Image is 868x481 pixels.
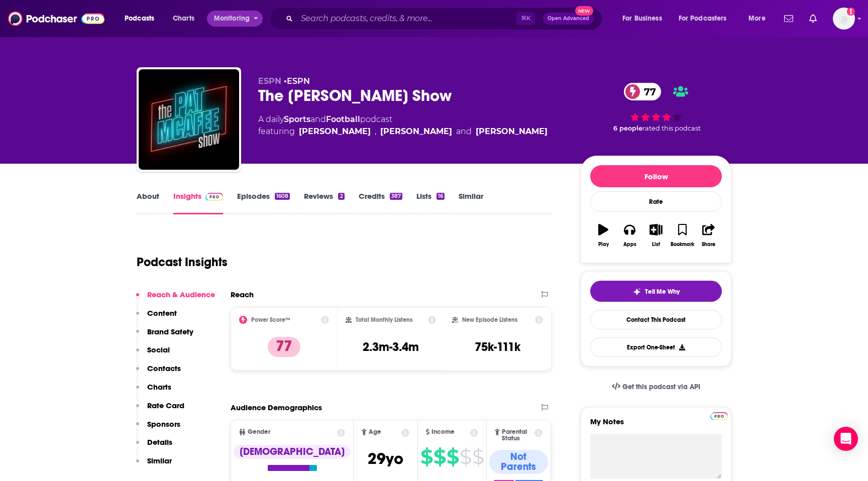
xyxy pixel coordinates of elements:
div: A daily podcast [258,113,548,138]
img: The Pat McAfee Show [139,69,239,170]
button: Open AdvancedNew [543,13,594,25]
button: Contacts [136,364,181,382]
svg: Add a profile image [847,8,855,16]
span: , [375,126,376,138]
h3: 2.3m-3.4m [363,339,419,354]
div: Share [702,242,715,248]
p: Brand Safety [147,327,193,336]
span: • [284,76,310,86]
a: Show notifications dropdown [780,10,797,27]
a: Reviews2 [304,191,344,214]
span: $ [472,449,484,465]
h2: Audience Demographics [231,403,322,412]
div: 77 6 peoplerated this podcast [581,76,731,139]
span: featuring [258,126,548,138]
div: Not Parents [489,450,548,474]
button: Charts [136,382,171,401]
p: Social [147,345,170,354]
span: $ [460,449,471,465]
a: Sports [284,114,310,124]
span: Get this podcast via API [622,383,700,391]
p: Contacts [147,364,181,373]
span: New [575,6,593,16]
p: Charts [147,382,171,392]
button: Show profile menu [833,8,855,30]
p: Rate Card [147,401,184,410]
span: $ [420,449,432,465]
span: Monitoring [214,12,250,26]
img: tell me why sparkle [633,288,641,296]
button: open menu [615,11,675,27]
div: List [652,242,660,248]
div: Search podcasts, credits, & more... [279,7,612,30]
label: My Notes [590,417,722,434]
button: open menu [118,11,167,27]
button: Brand Safety [136,327,193,345]
div: Play [598,242,609,248]
div: 2 [338,193,344,200]
span: $ [447,449,459,465]
button: Reach & Audience [136,290,215,308]
button: Bookmark [669,217,695,254]
button: Apps [616,217,642,254]
div: [PERSON_NAME] [299,126,371,138]
p: Reach & Audience [147,290,215,299]
span: Gender [248,429,270,435]
h2: Power Score™ [251,316,290,323]
h2: Reach [231,290,254,299]
div: [DEMOGRAPHIC_DATA] [234,445,351,459]
span: More [748,12,766,26]
span: Parental Status [502,429,533,442]
button: tell me why sparkleTell Me Why [590,281,722,302]
span: For Business [622,12,662,26]
a: Lists16 [416,191,445,214]
button: Sponsors [136,419,180,438]
div: [PERSON_NAME] [380,126,452,138]
div: Open Intercom Messenger [834,427,858,451]
input: Search podcasts, credits, & more... [297,11,516,27]
button: Play [590,217,616,254]
h3: 75k-111k [475,339,520,354]
button: open menu [672,11,741,27]
a: Contact This Podcast [590,310,722,329]
button: Rate Card [136,401,184,419]
span: and [310,114,326,124]
div: 16 [437,193,445,200]
button: Follow [590,165,722,187]
p: 77 [268,337,300,357]
button: Content [136,308,177,327]
p: Sponsors [147,419,180,429]
button: Export One-Sheet [590,337,722,357]
a: Show notifications dropdown [805,10,821,27]
span: Logged in as rowan.sullivan [833,8,855,30]
img: Podchaser - Follow, Share and Rate Podcasts [8,9,104,28]
button: open menu [207,11,263,27]
p: Content [147,308,177,318]
button: Share [696,217,722,254]
a: About [137,191,159,214]
p: Details [147,437,172,447]
a: ESPN [287,76,310,86]
div: Apps [623,242,636,248]
a: Football [326,114,360,124]
img: Podchaser Pro [710,412,728,420]
p: Similar [147,456,172,465]
a: Charts [166,11,200,27]
span: rated this podcast [642,125,701,132]
span: Income [431,429,455,435]
a: 77 [624,83,661,100]
div: Rate [590,191,722,212]
span: $ [433,449,446,465]
a: Similar [459,191,483,214]
div: 387 [390,193,402,200]
button: Social [136,345,170,364]
a: Get this podcast via API [604,375,708,399]
span: 77 [634,83,661,100]
span: ESPN [258,76,281,86]
span: Charts [173,12,194,26]
span: 6 people [613,125,642,132]
a: Credits387 [359,191,402,214]
span: Tell Me Why [645,288,680,296]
